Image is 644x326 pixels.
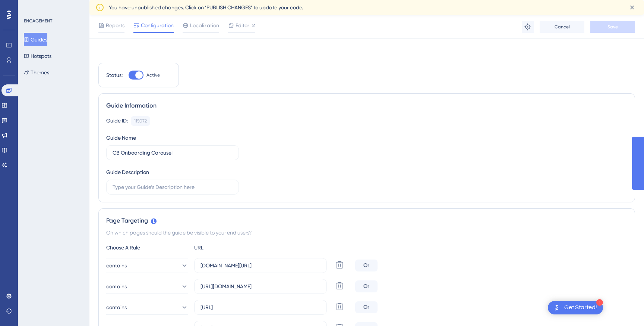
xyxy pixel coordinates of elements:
iframe: UserGuiding AI Assistant Launcher [613,296,635,319]
img: launcher-image-alternative-text [552,303,561,312]
span: Cancel [555,24,570,30]
div: Or [355,280,378,292]
button: Hotspots [24,49,51,63]
div: 1 [596,299,603,306]
div: Get Started! [564,304,597,312]
span: Localization [190,21,219,30]
span: Active [146,72,160,78]
input: Type your Guide’s Description here [113,183,233,191]
span: You have unpublished changes. Click on ‘PUBLISH CHANGES’ to update your code. [109,3,303,12]
div: Or [355,301,378,313]
input: yourwebsite.com/path [201,303,321,311]
span: Reports [106,21,124,30]
div: Guide ID: [106,116,128,126]
button: contains [106,279,188,294]
div: 115072 [134,118,147,124]
input: yourwebsite.com/path [201,261,321,270]
div: Guide Name [106,133,136,142]
div: Open Get Started! checklist, remaining modules: 1 [548,301,603,314]
div: Page Targeting [106,216,627,225]
input: Type your Guide’s Name here [113,149,233,157]
button: contains [106,300,188,315]
div: Or [355,260,378,271]
div: Status: [106,71,123,80]
span: Save [607,24,618,30]
span: Configuration [141,21,174,30]
div: ENGAGEMENT [24,18,52,24]
span: contains [106,282,127,291]
button: contains [106,258,188,273]
button: Save [590,21,635,33]
button: Cancel [540,21,584,33]
input: yourwebsite.com/path [201,282,321,291]
div: Choose A Rule [106,243,188,252]
button: Guides [24,33,47,46]
div: Guide Information [106,101,627,110]
span: contains [106,261,127,270]
div: On which pages should the guide be visible to your end users? [106,228,627,237]
div: Guide Description [106,168,149,177]
button: Themes [24,66,49,79]
div: URL [194,243,276,252]
span: contains [106,303,127,312]
span: Editor [236,21,249,30]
